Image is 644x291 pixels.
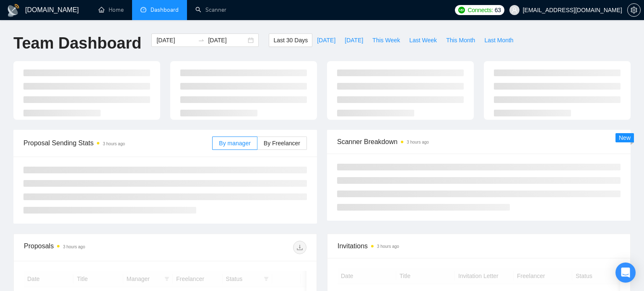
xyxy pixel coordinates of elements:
[627,7,641,13] a: setting
[195,6,226,13] a: searchScanner
[151,6,179,13] span: Dashboard
[377,244,399,249] time: 3 hours ago
[409,36,437,45] span: Last Week
[140,7,146,13] span: dashboard
[312,33,340,47] button: [DATE]
[495,5,501,15] span: 63
[484,36,513,45] span: Last Month
[198,37,205,44] span: swap-right
[269,33,312,47] button: Last 30 Days
[99,6,124,13] a: homeHome
[405,33,441,47] button: Last Week
[198,37,205,44] span: to
[628,7,640,13] span: setting
[458,7,465,13] img: upwork-logo.png
[619,134,631,141] span: New
[63,245,85,249] time: 3 hours ago
[24,241,165,254] div: Proposals
[407,140,429,144] time: 3 hours ago
[264,140,300,147] span: By Freelancer
[368,33,405,47] button: This Week
[480,33,518,47] button: Last Month
[7,4,20,17] img: logo
[103,142,125,146] time: 3 hours ago
[317,36,335,45] span: [DATE]
[446,36,475,45] span: This Month
[156,36,195,45] input: Start date
[13,33,141,53] h1: Team Dashboard
[338,241,620,251] span: Invitations
[273,36,308,45] span: Last 30 Days
[467,5,493,15] span: Connects:
[23,138,212,148] span: Proposal Sending Stats
[441,33,480,47] button: This Month
[340,33,368,47] button: [DATE]
[219,140,250,147] span: By manager
[372,36,400,45] span: This Week
[627,3,641,17] button: setting
[615,263,636,283] div: Open Intercom Messenger
[512,7,517,13] span: user
[337,136,621,147] span: Scanner Breakdown
[208,36,246,45] input: End date
[345,36,363,45] span: [DATE]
